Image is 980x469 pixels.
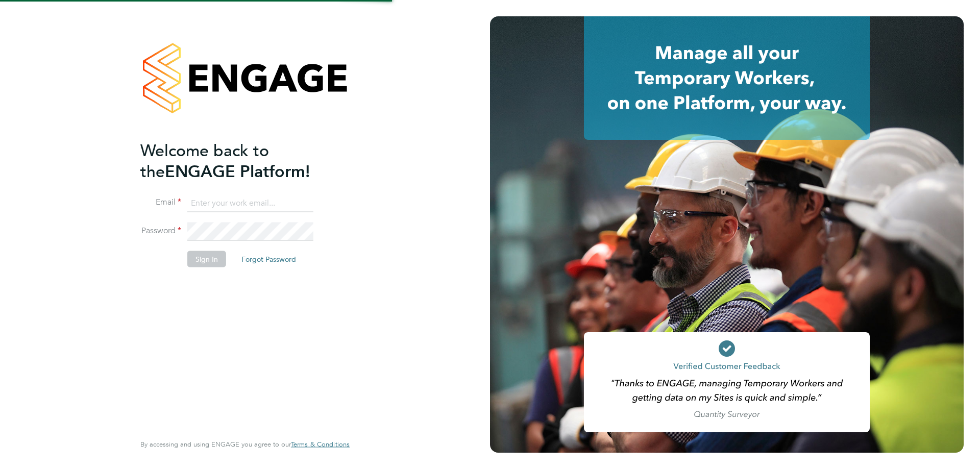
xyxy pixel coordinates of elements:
label: Email [140,197,181,208]
a: Terms & Conditions [291,440,350,449]
button: Forgot Password [233,251,304,267]
input: Enter your work email... [187,194,313,212]
span: By accessing and using ENGAGE you agree to our [140,440,350,449]
span: Terms & Conditions [291,440,350,449]
label: Password [140,226,181,236]
button: Sign In [187,251,226,267]
h2: ENGAGE Platform! [140,140,339,182]
span: Welcome back to the [140,140,269,181]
